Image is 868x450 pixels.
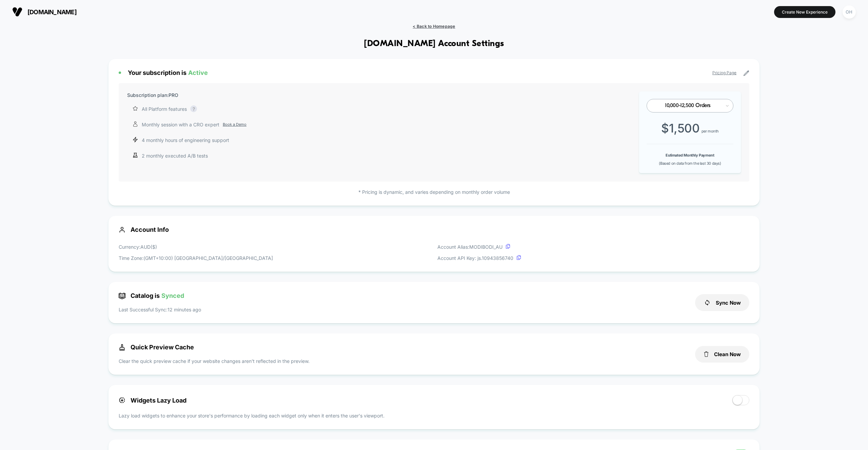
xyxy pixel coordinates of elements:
div: 10,000-12,500 Orders [654,103,721,109]
span: Catalog is [119,292,184,299]
b: Estimated Monthly Payment [666,153,714,158]
img: Visually logo [12,7,22,17]
span: [DOMAIN_NAME] [27,8,77,16]
p: Subscription plan: PRO [127,91,178,99]
p: Monthly session with a CRO expert [142,121,246,128]
p: * Pricing is dynamic, and varies depending on monthly order volume [119,188,749,196]
p: Lazy load widgets to enhance your store's performance by loading each widget only when it enters ... [119,412,749,419]
div: OH [843,5,856,19]
button: Clean Now [695,346,749,363]
span: Account Info [119,226,749,233]
span: Quick Preview Cache [119,344,194,351]
span: $ 1,500 [661,121,700,135]
button: Create New Experience [774,6,835,18]
p: Time Zone: (GMT+10:00) [GEOGRAPHIC_DATA]/[GEOGRAPHIC_DATA] [119,254,273,262]
button: Sync Now [695,294,749,311]
a: Pricing Page [712,70,736,75]
p: Account API Key: js. 10943856740 [437,254,521,262]
span: (Based on data from the last 30 days) [659,161,721,166]
span: Your subscription is [128,69,208,76]
p: Clear the quick preview cache if your website changes aren’t reflected in the preview. [119,357,310,365]
button: OH [841,5,858,19]
span: Synced [161,292,184,299]
p: All Platform features [142,105,187,112]
span: < Back to Homepage [413,24,455,29]
p: Account Alias: MODIBODI_AU [437,243,521,250]
h1: [DOMAIN_NAME] Account Settings [364,39,504,49]
span: Active [188,69,208,76]
p: 4 monthly hours of engineering support [142,137,229,144]
span: Widgets Lazy Load [119,397,186,404]
p: 2 monthly executed A/B tests [142,152,208,159]
span: per month [702,129,719,134]
p: Currency: AUD ( $ ) [119,243,273,250]
a: Book a Demo [223,122,246,127]
button: [DOMAIN_NAME] [10,6,79,17]
p: Last Successful Sync: 12 minutes ago [119,306,201,313]
div: ? [190,105,197,112]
